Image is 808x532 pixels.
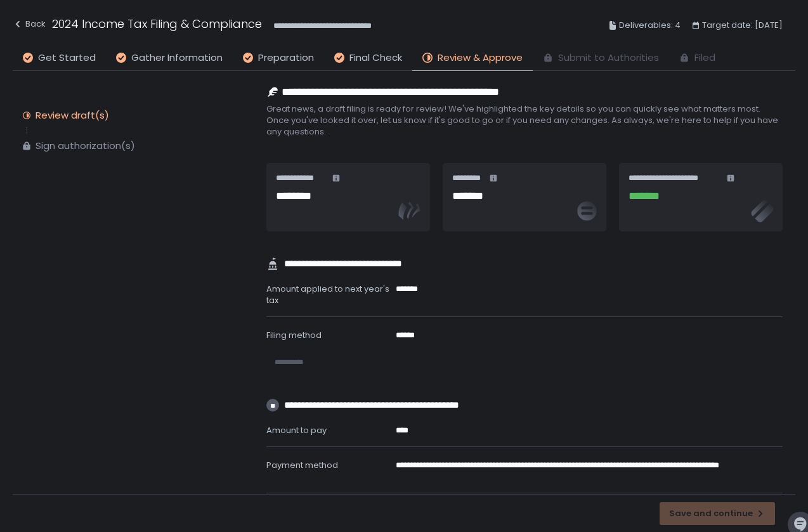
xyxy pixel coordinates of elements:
span: Payment method [266,459,338,471]
div: Review draft(s) [36,109,109,122]
span: Amount applied to next year's tax [266,283,389,306]
span: Great news, a draft filing is ready for review! We've highlighted the key details so you can quic... [266,103,783,138]
h1: 2024 Income Tax Filing & Compliance [52,15,262,32]
span: Review & Approve [438,51,523,65]
button: Back [13,15,46,36]
span: Final Check [349,51,402,65]
span: Target date: [DATE] [702,18,783,33]
span: Preparation [258,51,314,65]
div: Sign authorization(s) [36,139,135,152]
span: Filed [694,51,715,65]
span: Deliverables: 4 [619,18,681,33]
div: Back [13,16,46,32]
span: Submit to Authorities [558,51,659,65]
span: Filing method [266,329,322,341]
span: Amount to pay [266,424,327,436]
span: Get Started [38,51,96,65]
span: Gather Information [131,51,223,65]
